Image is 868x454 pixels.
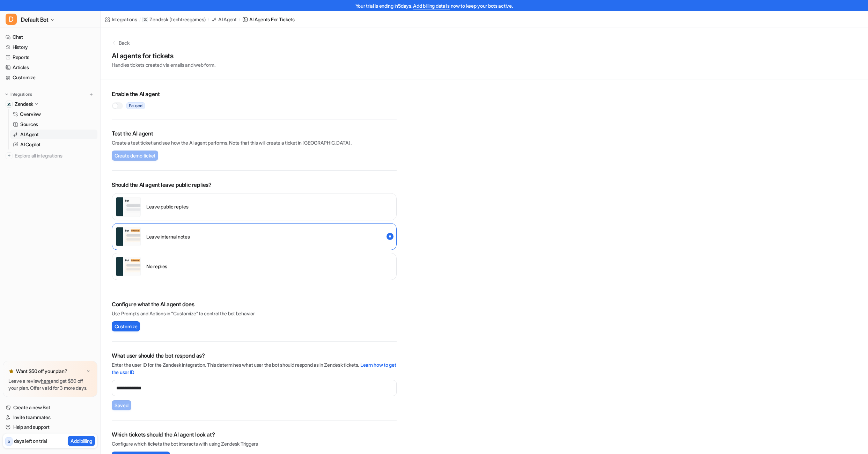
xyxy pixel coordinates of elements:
[8,378,92,391] p: Leave a review and get $50 off your plan. Offer valid for 3 more days.
[112,90,397,98] h2: Enable the AI agent
[112,310,397,317] p: Use Prompts and Actions in “Customize” to control the bot behavior
[112,61,215,68] p: Handles tickets created via emails and web form.
[169,16,206,23] p: ( techtreegames )
[112,253,397,280] div: disabled
[89,92,94,97] img: menu_add.svg
[10,140,97,149] a: AI Copilot
[146,203,188,210] p: Leave public replies
[68,436,95,446] button: Add billing
[242,16,295,23] a: AI Agents for tickets
[146,263,167,270] p: No replies
[115,152,155,159] span: Create demo ticket
[6,152,13,159] img: explore all integrations
[112,193,397,220] div: external_reply
[3,412,97,422] a: Invite teammates
[112,362,396,375] a: Learn how to get the user ID
[10,119,97,129] a: Sources
[14,437,47,445] p: days left on trial
[115,402,128,409] span: Saved
[112,430,397,439] h2: Which tickets should the AI agent look at?
[146,233,190,240] p: Leave internal notes
[142,16,206,23] a: Zendesk(techtreegames)
[20,131,39,138] p: AI Agent
[10,130,97,139] a: AI Agent
[112,129,397,138] h2: Test the AI agent
[10,91,32,97] p: Integrations
[7,102,11,106] img: Zendesk
[20,121,38,128] p: Sources
[41,378,51,384] a: here
[112,440,397,447] p: Configure which tickets the bot interacts with using Zendesk Triggers
[20,141,41,148] p: AI Copilot
[21,15,49,24] span: Default Bot
[15,150,95,161] span: Explore all integrations
[115,323,137,330] span: Customize
[4,92,9,97] img: expand menu
[112,139,397,146] p: Create a test ticket and see how the AI agent performs. Note that this will create a ticket in [G...
[3,32,97,42] a: Chat
[112,151,158,161] button: Create demo ticket
[116,257,141,276] img: user
[116,197,141,217] img: user
[139,16,141,23] span: /
[3,63,97,72] a: Articles
[6,14,17,25] span: D
[105,16,137,23] a: Integrations
[10,109,97,119] a: Overview
[8,438,10,445] p: 5
[3,73,97,82] a: Customize
[119,39,130,46] p: Back
[112,181,397,189] p: Should the AI agent leave public replies?
[8,368,14,374] img: star
[16,368,67,375] p: Want $50 off your plan?
[112,321,140,331] button: Customize
[71,437,92,445] p: Add billing
[112,51,215,61] h1: AI agents for tickets
[112,300,397,308] h2: Configure what the AI agent does
[3,91,34,98] button: Integrations
[112,16,137,23] div: Integrations
[112,400,131,410] button: Saved
[86,369,90,374] img: x
[112,351,397,360] h2: What user should the bot respond as?
[413,3,450,9] a: Add billing details
[3,151,97,161] a: Explore all integrations
[112,361,397,376] p: Enter the user ID for the Zendesk integration. This determines what user the bot should respond a...
[3,422,97,432] a: Help and support
[126,102,145,109] span: Paused
[20,111,41,118] p: Overview
[112,223,397,250] div: internal_reply
[3,403,97,412] a: Create a new Bot
[3,42,97,52] a: History
[249,16,295,23] div: AI Agents for tickets
[211,16,237,23] a: AI Agent
[15,101,33,108] p: Zendesk
[3,52,97,62] a: Reports
[149,16,168,23] p: Zendesk
[239,16,240,23] span: /
[218,16,237,23] div: AI Agent
[208,16,209,23] span: /
[116,227,141,247] img: user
